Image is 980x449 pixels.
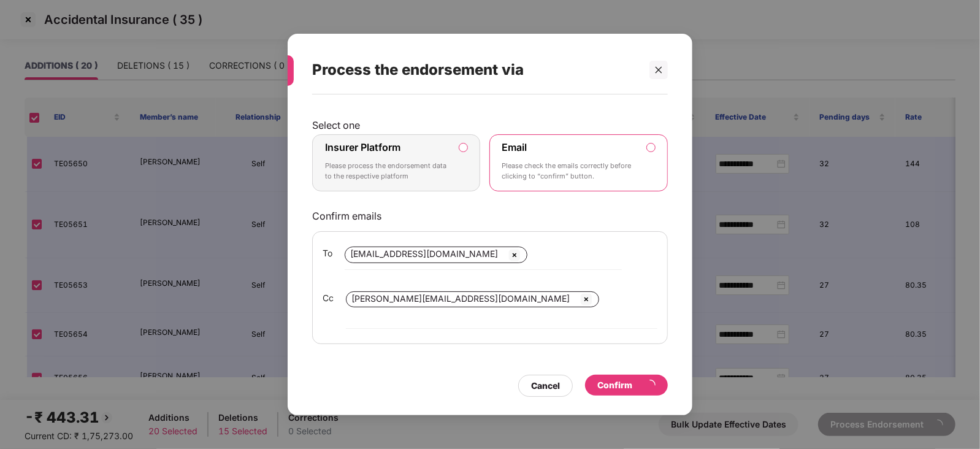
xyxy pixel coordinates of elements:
input: Insurer PlatformPlease process the endorsement data to the respective platform [459,144,467,152]
p: Confirm emails [312,210,668,222]
img: svg+xml;base64,PHN2ZyBpZD0iQ3Jvc3MtMzJ4MzIiIHhtbG5zPSJodHRwOi8vd3d3LnczLm9yZy8yMDAwL3N2ZyIgd2lkdG... [507,248,522,263]
label: Email [502,141,527,153]
span: Cc [323,291,334,305]
span: [PERSON_NAME][EMAIL_ADDRESS][DOMAIN_NAME] [351,293,570,304]
input: EmailPlease check the emails correctly before clicking to “confirm” button. [647,144,655,152]
label: Insurer Platform [325,141,400,153]
span: [EMAIL_ADDRESS][DOMAIN_NAME] [350,248,498,259]
p: Please process the endorsement data to the respective platform [325,161,450,182]
span: close [654,66,663,74]
span: loading [643,378,657,393]
p: Select one [312,119,668,131]
img: svg+xml;base64,PHN2ZyBpZD0iQ3Jvc3MtMzJ4MzIiIHhtbG5zPSJodHRwOi8vd3d3LnczLm9yZy8yMDAwL3N2ZyIgd2lkdG... [579,292,594,307]
p: Please check the emails correctly before clicking to “confirm” button. [502,161,638,182]
div: Confirm [597,378,656,392]
span: To [323,247,332,260]
div: Cancel [531,379,560,393]
div: Process the endorsement via [312,46,638,94]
